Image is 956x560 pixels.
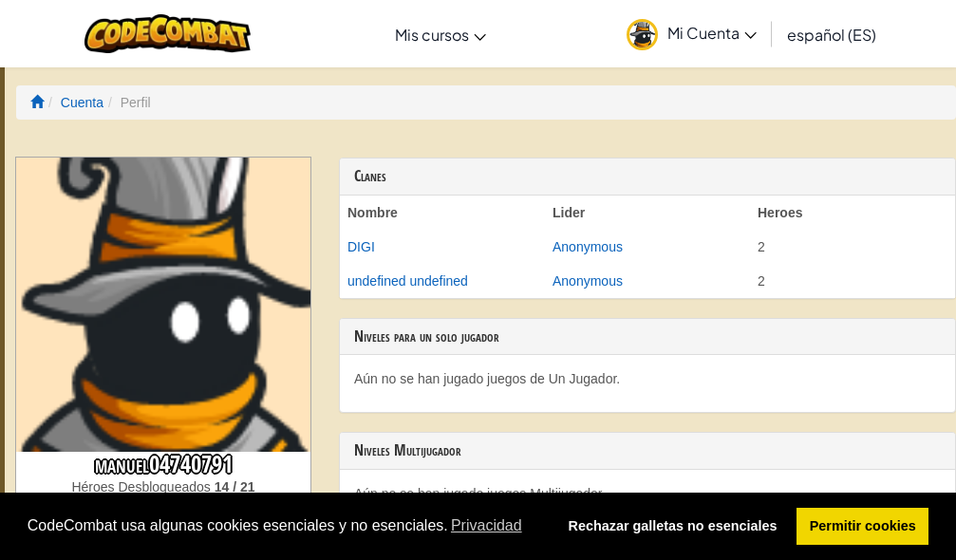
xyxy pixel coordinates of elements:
[787,25,876,45] font: español (ES)
[778,9,886,60] a: español (ES)
[750,230,955,264] td: 2
[347,239,375,254] a: DIGI
[354,442,941,459] h3: Niveles Multijugador
[215,479,255,495] strong: 14 / 21
[448,512,525,540] a: Obtenga más información sobre las cookies
[395,25,469,45] font: Mis cursos
[354,369,941,388] p: Aún no se han jugado juegos de Un Jugador.
[569,518,778,533] font: Rechazar galletas no esenciales
[545,196,750,230] th: Lider
[354,168,941,185] h3: Clanes
[28,517,448,533] font: CodeCombat usa algunas cookies esenciales y no esenciales.
[797,508,928,546] a: permitir cookies
[340,196,545,230] th: Nombre
[451,517,522,533] font: Privacidad
[71,479,214,495] span: Héroes Desbloqueados
[810,518,916,533] font: Permitir cookies
[667,23,740,43] font: Mi Cuenta
[553,239,623,254] a: Anonymous
[354,484,941,503] p: Aún no se han jugado juegos Multijugador.
[84,14,251,53] img: Logotipo de CodeCombat
[555,508,790,546] a: denegar cookies
[354,328,941,345] h3: Niveles para un solo jugador
[103,93,151,112] li: Perfil
[347,273,468,289] a: undefined undefined
[750,264,955,298] td: 2
[617,4,766,64] a: Mi Cuenta
[385,9,496,60] a: Mis cursos
[750,196,955,230] th: Heroes
[627,19,658,50] img: avatar
[16,452,310,477] h3: manuel04740791
[61,95,103,110] a: Cuenta
[553,273,623,289] a: Anonymous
